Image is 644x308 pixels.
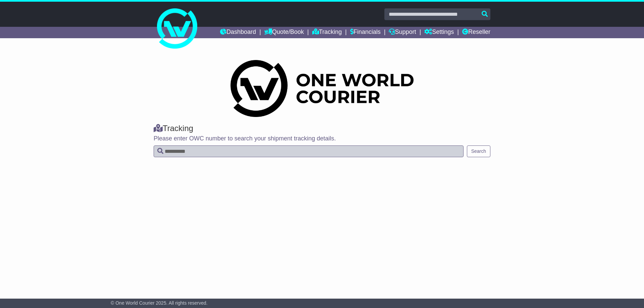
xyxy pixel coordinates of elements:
[154,135,490,142] p: Please enter OWC number to search your shipment tracking details.
[264,27,304,38] a: Quote/Book
[230,60,414,117] img: Dark
[154,124,490,133] div: Tracking
[312,27,342,38] a: Tracking
[467,145,490,157] button: Search
[462,27,490,38] a: Reseller
[424,27,454,38] a: Settings
[389,27,416,38] a: Support
[220,27,256,38] a: Dashboard
[111,300,208,306] span: © One World Courier 2025. All rights reserved.
[350,27,381,38] a: Financials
